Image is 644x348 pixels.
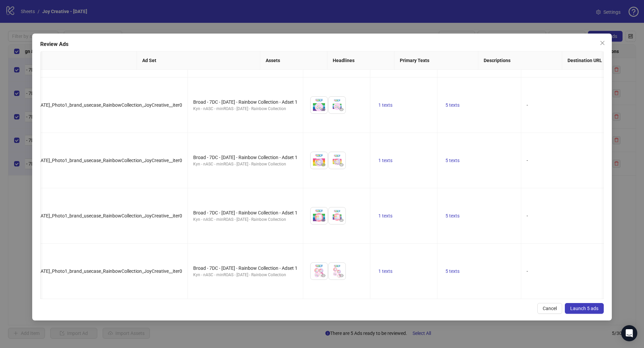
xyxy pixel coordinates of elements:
[376,212,395,220] button: 1 texts
[311,263,327,280] img: Asset 1
[443,212,462,220] button: 5 texts
[378,158,392,163] span: 1 texts
[40,40,604,48] div: Review Ads
[311,152,327,169] img: Asset 1
[193,106,298,112] div: Kyn - nASC - minROAS - [DATE] - Rainbow Collection
[376,101,395,109] button: 1 texts
[337,161,345,169] button: Preview
[378,102,392,108] span: 1 texts
[260,51,327,70] th: Assets
[570,306,598,311] span: Launch 5 ads
[327,51,394,70] th: Headlines
[319,216,327,224] button: Preview
[137,51,261,70] th: Ad Set
[339,162,344,167] span: eye
[321,107,326,112] span: eye
[329,207,345,224] img: Asset 2
[329,97,345,113] img: Asset 2
[597,38,608,48] button: Close
[621,325,637,341] div: Open Intercom Messenger
[527,213,528,218] span: -
[445,268,460,274] span: 5 texts
[337,216,345,224] button: Preview
[319,105,327,113] button: Preview
[478,51,562,70] th: Descriptions
[193,161,298,167] div: Kyn - nASC - minROAS - [DATE] - Rainbow Collection
[527,158,528,163] span: -
[193,264,298,272] div: Broad - 7DC - [DATE] - Rainbow Collection - Adset 1
[329,152,345,169] img: Asset 2
[527,268,528,274] span: -
[445,102,460,108] span: 5 texts
[193,216,298,223] div: Kyn - nASC - minROAS - [DATE] - Rainbow Collection
[337,105,345,113] button: Preview
[311,207,327,224] img: Asset 1
[337,271,345,280] button: Preview
[193,98,298,106] div: Broad - 7DC - [DATE] - Rainbow Collection - Adset 1
[443,267,462,275] button: 5 texts
[339,218,344,222] span: eye
[378,268,392,274] span: 1 texts
[193,154,298,161] div: Broad - 7DC - [DATE] - Rainbow Collection - Adset 1
[376,267,395,275] button: 1 texts
[600,40,605,46] span: close
[311,97,327,113] img: Asset 1
[445,158,460,163] span: 5 texts
[319,161,327,169] button: Preview
[321,273,326,278] span: eye
[543,306,557,311] span: Cancel
[394,51,478,70] th: Primary Texts
[339,107,344,112] span: eye
[193,209,298,216] div: Broad - 7DC - [DATE] - Rainbow Collection - Adset 1
[329,263,345,280] img: Asset 2
[376,156,395,164] button: 1 texts
[339,273,344,278] span: eye
[537,303,562,314] button: Cancel
[565,303,604,314] button: Launch 5 ads
[321,162,326,167] span: eye
[443,156,462,164] button: 5 texts
[443,101,462,109] button: 5 texts
[321,218,326,222] span: eye
[445,213,460,218] span: 5 texts
[193,272,298,278] div: Kyn - nASC - minROAS - [DATE] - Rainbow Collection
[378,213,392,218] span: 1 texts
[319,271,327,280] button: Preview
[527,102,528,108] span: -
